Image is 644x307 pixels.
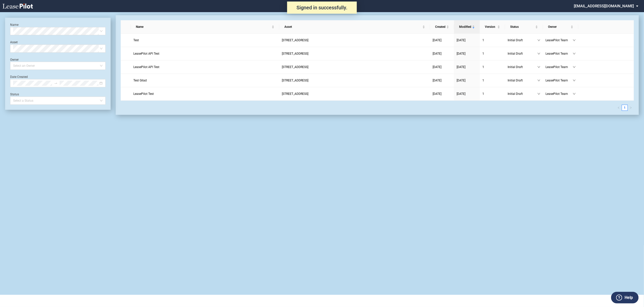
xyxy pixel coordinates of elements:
label: Status [10,93,19,96]
span: LeasePilot Team [546,51,573,56]
span: 1 [482,65,484,69]
label: Help [625,294,633,301]
span: down [537,52,540,55]
a: LeasePilot Test [133,91,277,96]
span: down [537,92,540,95]
span: Initial Draft [508,38,537,43]
span: Initial Draft [508,78,537,83]
th: Name [131,20,279,34]
span: left [617,106,620,109]
label: Name [10,23,18,27]
label: Asset [10,40,18,44]
span: Test [133,38,139,42]
a: [STREET_ADDRESS] [282,78,428,83]
span: down [537,39,540,42]
li: 1 [622,105,628,111]
span: [DATE] [433,79,441,82]
th: Created [430,20,454,34]
span: LeasePilot API Test [133,65,159,69]
a: [DATE] [457,64,477,70]
span: 1 [482,38,484,42]
a: 1 [482,91,503,96]
span: [DATE] [457,38,465,42]
a: [STREET_ADDRESS] [282,38,428,43]
label: Owner [10,58,19,61]
span: down [537,65,540,69]
a: 1 [482,64,503,70]
span: [DATE] [433,92,441,96]
span: [DATE] [457,92,465,96]
a: [STREET_ADDRESS] [282,51,428,56]
div: Signed in successfully. [287,2,357,14]
a: 1 [482,78,503,83]
span: LeasePilot Team [546,38,573,43]
a: [DATE] [457,78,477,83]
button: right [628,105,634,111]
span: Modified [459,24,471,29]
span: [DATE] [457,52,465,55]
span: Initial Draft [508,51,537,56]
span: LeasePilot Test [133,92,154,96]
span: [DATE] [433,52,441,55]
span: 1 [482,79,484,82]
span: 1 [482,92,484,96]
th: Asset [279,20,430,34]
a: [DATE] [433,78,452,83]
span: Created [435,24,445,29]
a: [DATE] [433,91,452,96]
span: LeasePilot Team [546,64,573,70]
button: Help [611,292,639,303]
a: LeasePilot API Test [133,51,277,56]
span: [DATE] [457,79,465,82]
span: down [573,92,576,95]
a: 1 [482,38,503,43]
li: Previous Page [616,105,622,111]
span: 1 [482,52,484,55]
span: down [573,79,576,82]
span: Version [485,24,497,29]
a: LeasePilot API Test [133,64,277,70]
th: Owner [543,20,578,34]
a: Test [133,38,277,43]
span: down [573,65,576,69]
span: Owner [548,24,570,29]
a: [DATE] [433,38,452,43]
span: down [573,39,576,42]
th: Modified [454,20,480,34]
a: [DATE] [457,51,477,56]
span: Status [510,24,534,29]
a: [DATE] [457,38,477,43]
a: 1 [622,105,628,111]
th: Version [480,20,505,34]
a: 1 [482,51,503,56]
span: 109 State Street [282,65,308,69]
span: Initial Draft [508,91,537,96]
a: [DATE] [433,51,452,56]
span: [DATE] [457,65,465,69]
a: Test Gilad [133,78,277,83]
span: 109 State Street [282,52,308,55]
span: [DATE] [433,65,441,69]
span: down [537,79,540,82]
span: 109 State Street [282,92,308,96]
a: [DATE] [457,91,477,96]
span: to [54,81,58,85]
span: Asset [284,24,422,29]
span: LeasePilot Team [546,78,573,83]
span: [DATE] [433,38,441,42]
span: swap-right [54,81,58,85]
li: Next Page [628,105,634,111]
a: [STREET_ADDRESS] [282,64,428,70]
span: Initial Draft [508,64,537,70]
span: 109 State Street [282,79,308,82]
span: Test Gilad [133,79,147,82]
th: Status [505,20,543,34]
span: LeasePilot API Test [133,52,159,55]
label: Date Created [10,75,28,79]
a: [DATE] [433,64,452,70]
a: [STREET_ADDRESS] [282,91,428,96]
span: LeasePilot Team [546,91,573,96]
span: Name [136,24,271,29]
span: right [630,106,632,109]
span: down [573,52,576,55]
